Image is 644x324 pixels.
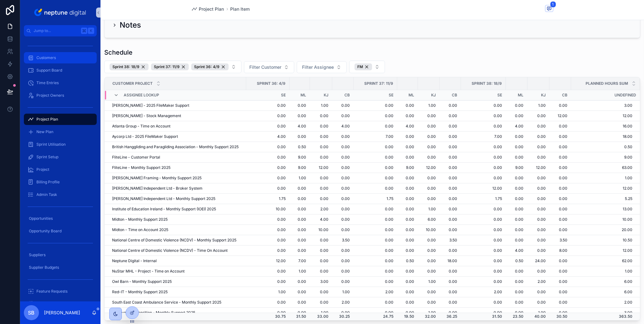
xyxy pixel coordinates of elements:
[506,173,527,183] td: 0.00
[246,121,289,132] td: 0.00
[105,225,246,235] td: Midton - Time on Account 2025
[571,90,640,100] td: undefined
[571,111,640,121] td: 12.00
[418,173,440,183] td: 0.00
[332,204,354,214] td: 0.00
[354,111,397,121] td: 0.00
[440,90,461,100] td: CB
[397,183,418,194] td: 0.00
[549,225,571,235] td: 0.00
[550,1,556,8] span: 1
[354,142,397,152] td: 0.00
[246,132,289,142] td: 4.00
[461,152,506,163] td: 0.00
[528,173,550,183] td: 0.00
[440,204,461,214] td: 0.00
[246,90,289,100] td: SE
[571,214,640,225] td: 10.00
[528,214,550,225] td: 0.00
[310,121,332,132] td: 0.00
[290,142,310,152] td: 0.50
[440,111,461,121] td: 0.00
[349,61,385,73] button: Select Button
[506,152,527,163] td: 0.00
[105,235,246,246] td: National Centre of Domestic Violence (NCDV) - Monthly Support 2025
[397,152,418,163] td: 0.00
[24,114,97,125] a: Project Plan
[36,192,57,197] span: Admin Task
[397,142,418,152] td: 0.00
[332,183,354,194] td: 0.00
[354,63,372,70] button: Unselect FM
[528,225,550,235] td: 0.00
[528,163,550,173] td: 12.00
[461,173,506,183] td: 0.00
[545,5,553,13] button: 1
[36,289,68,294] span: Feature Requests
[418,100,440,111] td: 1.00
[461,235,506,246] td: 0.00
[549,214,571,225] td: 0.00
[506,225,527,235] td: 0.00
[586,81,628,86] span: Planned Hours SUM
[549,152,571,163] td: 0.00
[418,90,440,100] td: KJ
[246,183,289,194] td: 0.00
[310,111,332,121] td: 0.00
[418,246,440,256] td: 0.00
[506,100,527,111] td: 0.00
[571,121,640,132] td: 16.00
[20,36,100,301] div: scrollable content
[246,111,289,121] td: 0.00
[418,214,440,225] td: 6.00
[310,90,332,100] td: KJ
[354,214,397,225] td: 0.00
[332,142,354,152] td: 0.00
[246,204,289,214] td: 10.00
[418,142,440,152] td: 0.00
[29,216,53,221] span: Opportunities
[397,132,418,142] td: 0.00
[154,64,180,69] span: Sprint 37: 11/9
[290,183,310,194] td: 0.00
[290,163,310,173] td: 9.00
[36,80,59,85] span: Time Entries
[105,173,246,183] td: [PERSON_NAME] Framing - Monthly Support 2025
[36,117,58,122] span: Project Plan
[528,100,550,111] td: 1.00
[302,64,334,70] span: Filter Assignee
[440,142,461,152] td: 0.00
[418,183,440,194] td: 0.00
[549,111,571,121] td: 12.00
[104,61,241,73] button: Select Button
[461,214,506,225] td: 0.00
[549,173,571,183] td: 0.00
[571,142,640,152] td: 0.50
[571,183,640,194] td: 12.00
[418,111,440,121] td: 0.00
[571,100,640,111] td: 3.00
[105,132,246,142] td: Aycorp Ltd - 2025 FileMaker Support
[549,142,571,152] td: 0.00
[354,152,397,163] td: 0.00
[332,132,354,142] td: 0.00
[310,225,332,235] td: 10.00
[24,249,97,261] a: Suppliers
[528,111,550,121] td: 0.00
[112,64,139,69] span: Sprint 38: 18/9
[418,194,440,204] td: 0.00
[549,163,571,173] td: 0.00
[528,235,550,246] td: 0.00
[290,111,310,121] td: 0.00
[418,121,440,132] td: 0.00
[151,63,189,70] button: Unselect 65
[440,100,461,111] td: 0.00
[440,246,461,256] td: 0.00
[397,111,418,121] td: 0.00
[290,152,310,163] td: 9.00
[105,183,246,194] td: [PERSON_NAME] Independent Ltd - Broker System
[549,132,571,142] td: 0.00
[257,81,285,86] span: Sprint 36: 4/9
[246,214,289,225] td: 0.00
[528,183,550,194] td: 0.00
